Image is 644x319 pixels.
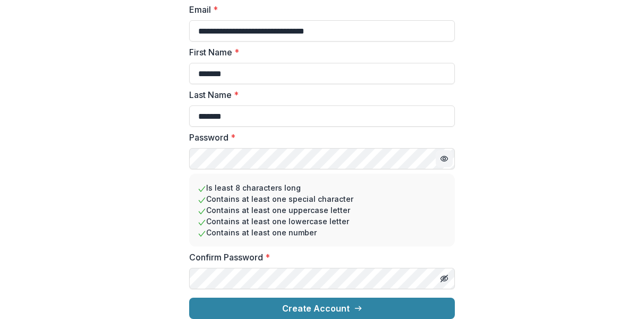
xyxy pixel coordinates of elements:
label: First Name [189,46,448,59]
li: Is least 8 characters long [198,182,446,193]
li: Contains at least one special character [198,193,446,205]
label: Confirm Password [189,251,448,264]
li: Contains at least one lowercase letter [198,216,446,227]
button: Create Account [189,298,455,319]
label: Email [189,3,448,16]
li: Contains at least one number [198,227,446,238]
button: Toggle password visibility [436,150,453,167]
button: Toggle password visibility [436,270,453,287]
label: Password [189,131,448,144]
li: Contains at least one uppercase letter [198,205,446,216]
label: Last Name [189,88,448,101]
